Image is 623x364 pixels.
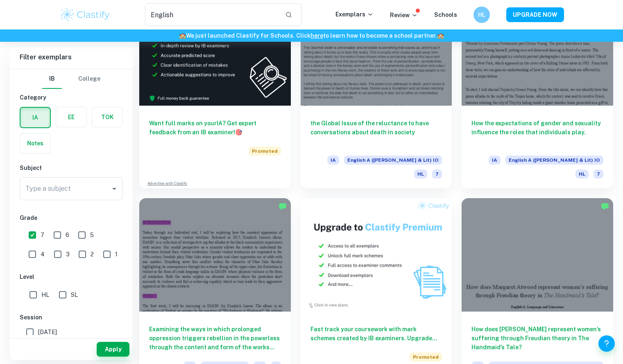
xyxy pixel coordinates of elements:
[437,32,444,39] span: 🏫
[20,272,123,281] h6: Level
[471,119,603,146] h6: How the expectations of gender and sexuality influence the roles that individuals play.
[434,11,457,18] a: Schools
[92,107,122,127] button: TOK
[41,231,44,240] span: 7
[78,69,100,89] button: College
[310,32,323,39] a: here
[473,7,490,23] button: HL
[235,129,242,136] span: 🎯
[575,170,589,179] span: HL
[66,231,69,240] span: 6
[145,3,279,26] input: Search for any exemplars...
[594,170,603,179] span: 7
[335,10,374,19] p: Exemplars
[327,156,339,165] span: IA
[432,170,442,179] span: 7
[109,183,120,194] button: Open
[279,202,287,210] img: Marked
[506,7,564,22] button: UPGRADE NOW
[310,325,442,343] h6: Fast track your coursework with mark schemes created by IB examiners. Upgrade now
[390,11,418,20] p: Review
[41,290,49,299] span: HL
[301,198,452,312] img: Thumbnail
[90,231,94,240] span: 5
[471,325,603,352] h6: How does [PERSON_NAME] represent women’s suffering through Freudian theory in The Handmaid’s Tale?
[38,328,57,337] span: [DATE]
[149,325,281,352] h6: Examining the ways in which prolonged oppression triggers rebellion in the powerless through the ...
[59,7,111,23] img: Clastify logo
[10,46,133,69] h6: Filter exemplars
[97,342,129,357] button: Apply
[344,156,442,165] span: English A ([PERSON_NAME] & Lit) IO
[41,250,45,259] span: 4
[20,133,50,153] button: Notes
[489,156,501,165] span: IA
[91,250,94,259] span: 2
[56,107,86,127] button: EE
[147,181,187,186] a: Advertise with Clastify
[20,108,50,127] button: IA
[20,313,123,322] h6: Session
[410,353,442,362] span: Promoted
[66,250,70,259] span: 3
[149,119,281,137] h6: Want full marks on your IA ? Get expert feedback from an IB examiner!
[249,147,281,156] span: Promoted
[20,93,123,102] h6: Category
[20,213,123,222] h6: Grade
[42,69,100,89] div: Filter type choice
[20,163,123,172] h6: Subject
[2,31,621,40] h6: We just launched Clastify for Schools. Click to learn how to become a school partner.
[42,69,62,89] button: IB
[179,32,186,39] span: 🏫
[115,250,118,259] span: 1
[414,170,427,179] span: HL
[598,335,615,352] button: Help and Feedback
[477,10,486,19] h6: HL
[310,119,442,146] h6: the Global Issue of the reluctance to have conversations about death in society
[601,202,609,210] img: Marked
[71,290,78,299] span: SL
[505,156,603,165] span: English A ([PERSON_NAME] & Lit) IO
